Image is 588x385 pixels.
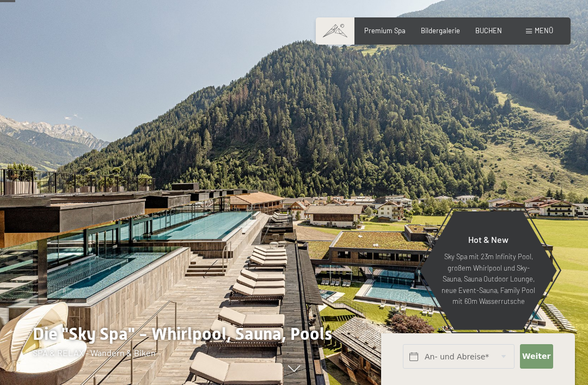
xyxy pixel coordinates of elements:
[441,251,536,307] p: Sky Spa mit 23m Infinity Pool, großem Whirlpool und Sky-Sauna, Sauna Outdoor Lounge, neue Event-S...
[468,234,509,245] span: Hot & New
[522,351,550,362] span: Weiter
[535,26,553,35] span: Menü
[364,26,406,35] a: Premium Spa
[419,211,558,331] a: Hot & New Sky Spa mit 23m Infinity Pool, großem Whirlpool und Sky-Sauna, Sauna Outdoor Lounge, ne...
[475,26,502,35] a: BUCHEN
[421,26,460,35] a: Bildergalerie
[520,344,554,369] button: Weiter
